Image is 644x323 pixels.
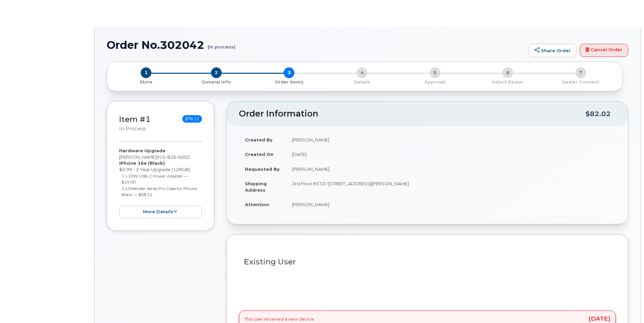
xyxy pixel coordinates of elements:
[121,173,188,185] small: 1 x 20W USB-C Power Adapter — $19.00
[119,115,151,124] a: Item #1
[211,67,222,78] span: 2
[208,39,236,50] small: (in process)
[529,44,576,57] a: Share Order
[580,44,628,57] a: Cancel Order
[245,152,274,157] strong: Created On
[119,148,166,153] strong: Hardware Upgrade
[245,181,267,193] strong: Shipping Address
[107,39,525,51] h1: Order No.302042
[115,79,177,85] p: Store
[286,176,616,197] td: 3rd Floor KSTJV [STREET_ADDRESS][PERSON_NAME]
[176,154,190,160] span: 6002
[239,109,585,119] h2: Order Information
[286,197,616,212] td: [PERSON_NAME]
[119,148,202,218] div: [PERSON_NAME] $0.99 - 2 Year Upgrade (128GB)
[588,316,610,322] span: [DATE]
[156,154,190,160] span: 916
[112,78,180,85] a: 1 Store
[180,78,253,85] a: 2 General Info
[166,154,176,160] span: 826
[244,258,611,266] h3: Existing User
[286,132,616,147] td: [PERSON_NAME]
[121,186,197,197] small: 1 x Defender Series Pro Case for iPhone Black — $58.12
[585,107,611,120] div: $82.02
[182,115,202,123] span: $78.11
[286,162,616,176] td: [PERSON_NAME]
[245,137,273,142] strong: Created By
[245,202,269,207] strong: Attention
[119,206,202,218] button: more details
[245,166,280,172] strong: Requested By
[183,79,250,85] p: General Info
[141,67,151,78] span: 1
[286,147,616,162] td: [DATE]
[119,160,165,166] strong: iPhone 16e (Black)
[119,126,146,132] small: in process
